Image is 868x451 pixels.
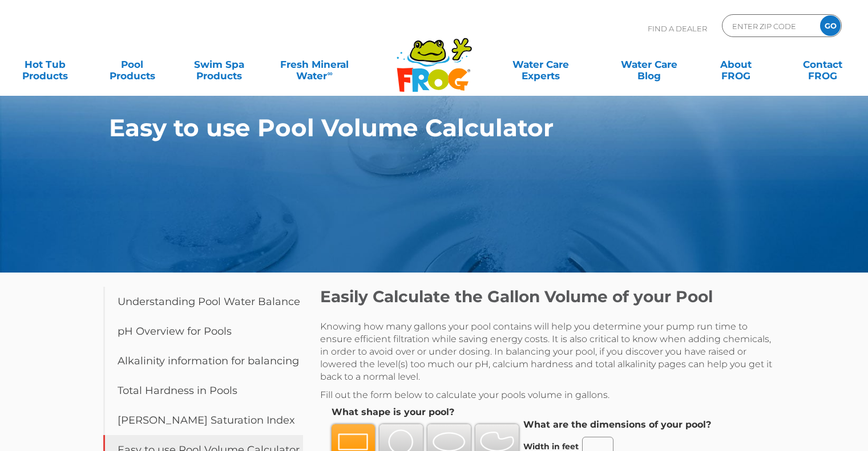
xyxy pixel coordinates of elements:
[103,376,303,405] a: Total Hardness in Pools
[523,442,579,451] label: Width in feet
[332,407,454,417] strong: What shape is your pool?
[320,287,777,306] h2: Easily Calculate the Gallon Volume of your Pool
[103,287,303,316] a: Understanding Pool Water Balance
[327,69,332,78] sup: ∞
[320,320,777,383] p: Knowing how many gallons your pool contains will help you determine your pump run time to ensure ...
[390,23,478,92] img: Frog Products Logo
[185,53,253,76] a: Swim SpaProducts
[103,405,303,435] a: [PERSON_NAME] Saturation Index
[98,53,165,76] a: PoolProducts
[109,114,708,141] h1: Easy to use Pool Volume Calculator
[11,53,79,76] a: Hot TubProducts
[272,53,357,76] a: Fresh MineralWater∞
[615,53,683,76] a: Water CareBlog
[486,53,596,76] a: Water CareExperts
[523,419,711,430] strong: What are the dimensions of your pool?
[103,316,303,346] a: pH Overview for Pools
[320,389,777,401] p: Fill out the form below to calculate your pools volume in gallons.
[702,53,769,76] a: AboutFROG
[789,53,857,76] a: ContactFROG
[648,14,707,43] p: Find A Dealer
[820,15,841,36] input: GO
[103,346,303,376] a: Alkalinity information for balancing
